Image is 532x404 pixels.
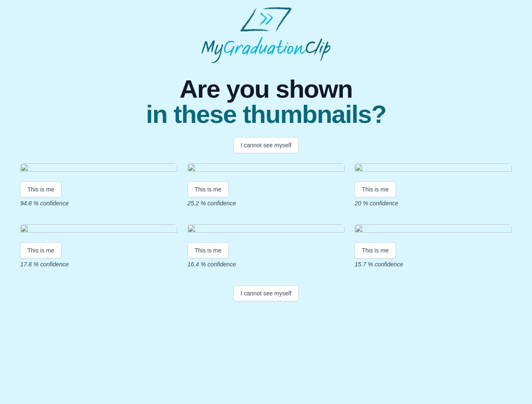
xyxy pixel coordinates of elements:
button: This is me [187,181,229,197]
span: Are you shown [146,77,386,102]
p: 16.4 % confidence [187,260,345,268]
button: This is me [20,242,61,258]
img: MyGraduationClip [201,7,331,63]
img: ade6dabc3e0661b418bf84c20f0df671e39a5605.gif [20,163,177,175]
p: 15.7 % confidence [355,260,512,268]
button: This is me [20,181,61,197]
p: 25.2 % confidence [187,199,345,207]
p: 94.8 % confidence [20,199,177,207]
button: This is me [355,242,396,258]
p: 17.8 % confidence [20,260,177,268]
img: c24cc1a0a08dd6bbbde26c36256c26452bc3527e.gif [187,224,345,236]
img: 6ab7389ab82ec75f235277485141eb9bfb5bc4b0.gif [355,224,512,236]
button: This is me [187,242,229,258]
button: This is me [355,181,396,197]
img: 4113c9ac5011bbcc57a83baf8f177e8d2a5641a9.gif [20,224,177,236]
button: I cannot see myself [233,285,299,301]
img: 12480850ed1168e655b547b69070aa082fe06cc5.gif [187,163,345,175]
img: be70e7dddcb89fd4404518dbc7c9d615a20db269.gif [355,163,512,175]
span: in these thumbnails? [146,102,386,127]
p: 20 % confidence [355,199,512,207]
button: I cannot see myself [233,137,299,153]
